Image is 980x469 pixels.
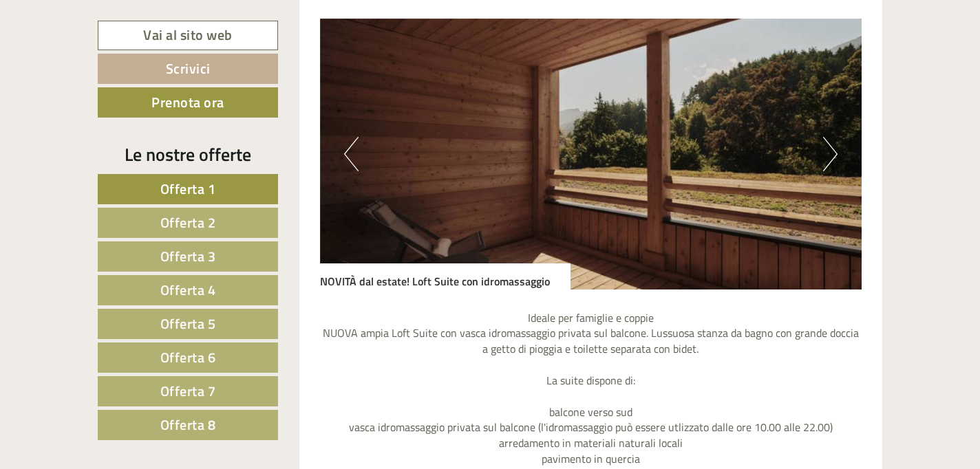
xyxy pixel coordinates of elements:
span: Offerta 8 [160,414,216,435]
span: Offerta 1 [160,178,216,199]
div: Le nostre offerte [98,142,278,167]
div: NOVITÀ dal estate! Loft Suite con idromassaggio [320,263,571,290]
span: Offerta 4 [160,279,216,301]
span: Offerta 7 [160,380,216,402]
a: Prenota ora [98,87,278,118]
span: Offerta 6 [160,347,216,368]
span: Offerta 5 [160,313,216,334]
button: Previous [344,137,359,171]
img: image [320,19,862,290]
span: Offerta 2 [160,212,216,233]
a: Scrivici [98,54,278,84]
span: Offerta 3 [160,246,216,267]
button: Next [823,137,838,171]
a: Vai al sito web [98,21,278,50]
